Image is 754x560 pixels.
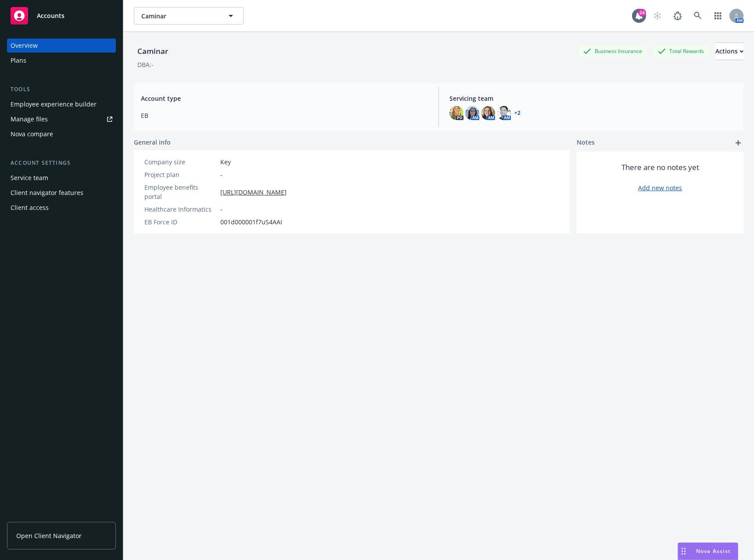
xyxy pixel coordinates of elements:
a: Client navigator features [7,186,116,200]
div: Employee benefits portal [144,183,217,201]
a: Client access [7,201,116,215]
div: Total Rewards [653,46,708,57]
a: [URL][DOMAIN_NAME] [220,188,287,197]
span: - [220,205,223,214]
div: EB Force ID [144,217,217,227]
a: +2 [514,110,521,116]
div: Company size [144,157,217,167]
a: Switch app [709,7,727,25]
img: photo [449,106,463,120]
img: photo [465,106,479,120]
span: EB [141,111,428,120]
a: Overview [7,39,116,53]
a: Service team [7,171,116,185]
a: Manage files [7,112,116,126]
div: Client access [11,201,49,215]
span: Account type [141,94,428,103]
button: Nova Assist [678,542,738,560]
div: DBA: - [137,60,154,69]
a: Accounts [7,4,116,28]
span: Notes [577,138,595,148]
span: There are no notes yet [621,162,699,173]
div: Overview [11,39,38,53]
a: Employee experience builder [7,97,116,111]
span: General info [134,138,171,147]
span: 001d000001f7uS4AAI [220,217,282,227]
div: Client navigator features [11,186,83,200]
div: Plans [11,53,26,67]
button: Caminar [134,7,244,25]
span: Accounts [37,12,65,19]
div: Service team [11,171,48,185]
a: Plans [7,53,116,67]
div: Project plan [144,170,217,179]
img: photo [481,106,495,120]
span: Key [220,157,231,167]
div: Healthcare Informatics [144,205,217,214]
span: - [220,170,223,179]
a: add [733,138,743,148]
div: Nova compare [11,127,53,141]
a: Nova compare [7,127,116,141]
div: Account settings [7,159,116,167]
a: Add new notes [638,183,682,192]
div: Business Insurance [579,46,646,57]
span: Servicing team [449,94,736,103]
div: Caminar [134,46,172,57]
div: Drag to move [678,543,689,560]
span: Open Client Navigator [16,531,82,540]
a: Start snowing [649,7,666,25]
div: Manage files [11,112,48,126]
button: Actions [715,43,743,60]
span: Nova Assist [696,547,731,555]
div: 24 [638,9,646,17]
div: Employee experience builder [11,97,97,111]
div: Tools [7,85,116,94]
img: photo [497,106,511,120]
a: Search [689,7,707,25]
div: Actions [715,43,743,60]
a: Report a Bug [669,7,686,25]
span: Caminar [141,11,217,21]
